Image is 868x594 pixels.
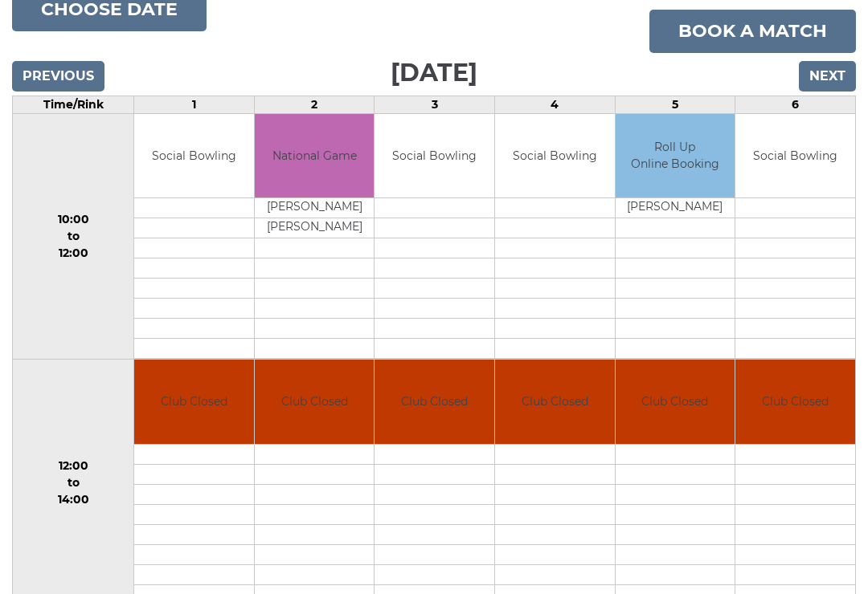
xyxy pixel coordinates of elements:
[799,61,856,92] input: Next
[375,114,494,198] td: Social Bowling
[255,114,375,198] td: National Game
[134,360,254,444] td: Club Closed
[495,96,616,113] td: 4
[255,218,375,238] td: [PERSON_NAME]
[255,360,375,444] td: Club Closed
[649,10,856,53] a: Book a match
[735,114,855,198] td: Social Bowling
[735,360,855,444] td: Club Closed
[375,96,495,113] td: 3
[735,96,856,113] td: 6
[255,198,375,218] td: [PERSON_NAME]
[616,360,735,444] td: Club Closed
[12,61,104,92] input: Previous
[616,114,735,198] td: Roll Up Online Booking
[13,113,134,360] td: 10:00 to 12:00
[495,114,615,198] td: Social Bowling
[615,96,735,113] td: 5
[375,360,494,444] td: Club Closed
[616,198,735,218] td: [PERSON_NAME]
[134,114,254,198] td: Social Bowling
[13,96,134,113] td: Time/Rink
[134,96,255,113] td: 1
[495,360,615,444] td: Club Closed
[254,96,375,113] td: 2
